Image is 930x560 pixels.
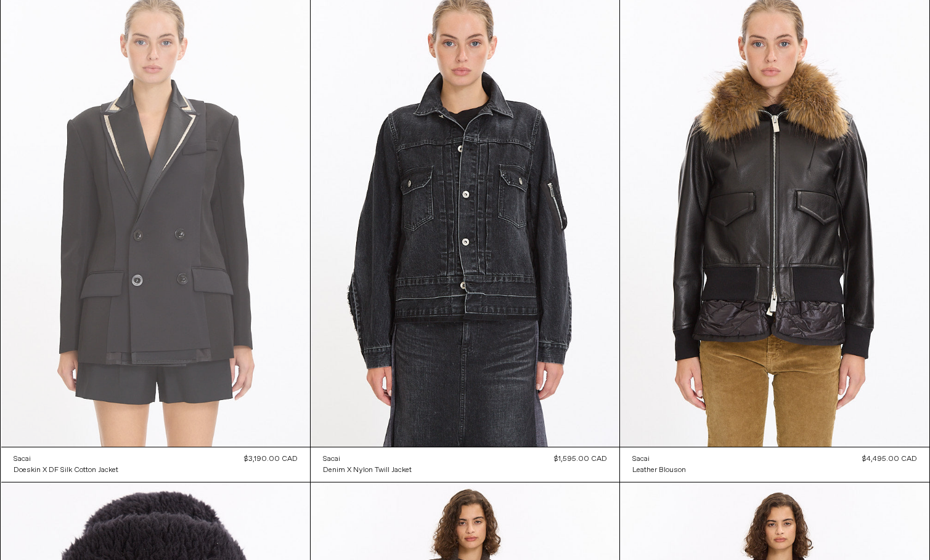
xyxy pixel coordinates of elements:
div: Denim x Nylon Twill Jacket [323,465,412,476]
div: $3,190.00 CAD [244,454,298,465]
a: Doeskin x DF Silk Cotton Jacket [14,465,118,476]
div: $4,495.00 CAD [862,454,917,465]
div: Sacai [14,454,31,465]
a: Sacai [323,454,412,465]
div: $1,595.00 CAD [554,454,607,465]
a: Sacai [14,454,118,465]
div: Leather Blouson [632,465,686,476]
div: Sacai [323,454,340,465]
a: Sacai [632,454,686,465]
a: Leather Blouson [632,465,686,476]
div: Sacai [632,454,650,465]
a: Denim x Nylon Twill Jacket [323,465,412,476]
div: Doeskin x DF Silk Cotton Jacket [14,465,118,476]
